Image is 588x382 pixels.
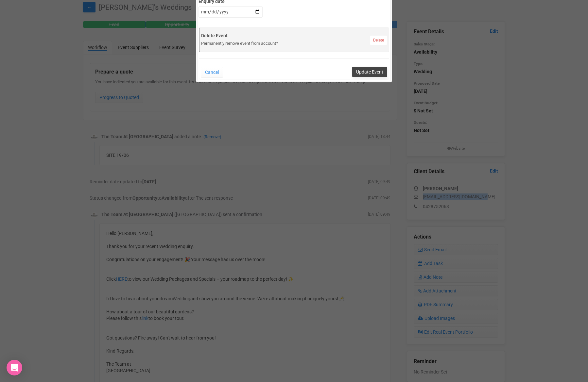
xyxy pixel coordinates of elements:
[370,36,387,45] a: Delete
[352,67,387,77] button: Update Event
[201,41,388,47] div: Permanently remove event from account?
[201,67,223,78] button: Cancel
[201,32,388,39] label: Delete Event
[7,360,22,375] div: Open Intercom Messenger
